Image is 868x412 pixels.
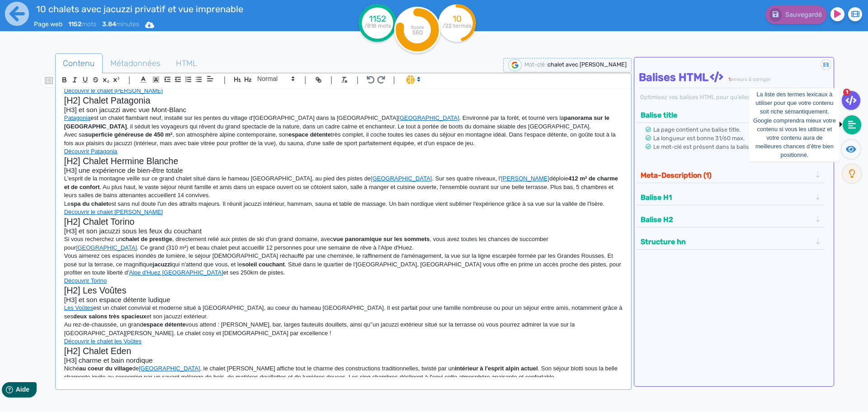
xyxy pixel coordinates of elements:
a: [GEOGRAPHIC_DATA] [139,365,200,372]
strong: intérieur à l'esprit alpin actuel [455,365,538,372]
div: Optimisez vos balises HTML pour qu’elles soient SEO-friendly. [639,93,832,101]
h2: [H2] Chalet Eden [64,346,623,356]
span: | [356,74,359,86]
p: Si vous recherchez un , directement relié aux pistes de ski d'un grand domaine, avec , vous avez ... [64,235,623,252]
h3: [H3] et son jacuzzi avec vue Mont-Blanc [64,106,623,114]
strong: 412 m² de charme et de confort [64,175,620,190]
h2: [H2] Les Voûtes [64,285,623,296]
tspan: 10 [453,14,462,24]
strong: vue panoramique sur les sommets [333,236,430,242]
b: 1152 [68,20,82,28]
span: chalet avec [PERSON_NAME] [547,61,627,68]
a: [PERSON_NAME] [501,175,549,182]
span: mots [68,20,96,28]
a: Contenu [55,53,103,74]
span: HTML [169,51,204,76]
b: 3.84 [102,20,116,28]
a: Découvrir le chalet [PERSON_NAME] [64,87,163,94]
p: Niché de , le chalet [PERSON_NAME] affiche tout le charme des constructions traditionnelles, twis... [64,365,623,381]
img: google-serp-logo.png [508,59,522,71]
tspan: Score [411,24,424,30]
h3: [H3] et son espace détente ludique [64,296,623,304]
a: Découvrir Patagonia [64,148,118,155]
span: Contenu [56,51,102,76]
span: | [223,74,226,86]
a: Patagonia [64,114,91,121]
h3: [H3] charme et bain nordique [64,356,623,365]
a: HTML [168,53,205,74]
span: 1 [843,89,850,96]
strong: superficie généreuse de 450 m² [85,131,173,138]
span: I.Assistant [402,74,423,85]
tspan: 1152 [369,14,386,24]
span: | [304,74,307,86]
h3: [H3] et son jacuzzi sous les feux du couchant [64,227,623,235]
a: Alpe d'Huez [GEOGRAPHIC_DATA] [129,269,223,276]
input: title [34,2,294,16]
button: Balise title [638,108,814,123]
strong: spa du chalet [71,200,108,207]
button: Sauvegardé [765,5,827,24]
a: [GEOGRAPHIC_DATA] [398,114,459,121]
h2: [H2] Chalet Torino [64,217,623,227]
button: Structure hn [638,234,814,249]
span: | [128,74,131,86]
span: La longueur est bonne 31/60 max. [653,135,745,142]
div: Balise H1 [638,190,824,205]
strong: deux salons très spacieux [73,313,146,320]
h2: [H2] Chalet Patagonia [64,95,623,106]
strong: panorama sur le [GEOGRAPHIC_DATA] [64,114,611,129]
a: [GEOGRAPHIC_DATA] [76,244,137,251]
a: Découvrir le chalet les Voûtes [64,338,142,345]
strong: espace détente [288,131,331,138]
a: [GEOGRAPHIC_DATA] [371,175,432,182]
span: Métadonnées [103,51,168,76]
span: 1 [728,76,731,82]
h4: Balises HTML [639,71,832,84]
h2: [H2] Chalet Hermine Blanche [64,156,623,166]
p: Le est sans nul doute l'un des attraits majeurs. Il réunit jacuzzi intérieur, hammam, sauna et ta... [64,200,623,208]
p: Vous aimerez ces espaces inondés de lumière, le séjour [DEMOGRAPHIC_DATA] réchauffé par une chemi... [64,252,623,277]
span: La page contient une balise title. [653,126,741,133]
tspan: /818 mots [364,23,391,29]
span: erreurs à corriger [731,76,771,82]
span: Sauvegardé [785,11,822,19]
strong: soleil couchant [242,261,285,268]
strong: jacuzzi [153,261,172,268]
a: Découvrir Torino [64,277,107,284]
a: Métadonnées [103,53,168,74]
button: Balise H2 [638,212,814,227]
span: | [393,74,395,86]
a: Découvrir le chalet [PERSON_NAME] [64,208,163,215]
strong: chalet de prestige [122,236,172,242]
div: La liste des termes lexicaux à utiliser pour que votre contenu soit riche sémantiquement. Google ... [749,88,840,161]
span: minutes [102,20,139,28]
p: est un chalet flambant neuf, installé sur les pentes du village d'[GEOGRAPHIC_DATA] dans la [GEOG... [64,114,623,131]
tspan: SEO [412,29,423,36]
span: Page web [34,20,62,28]
p: Avec sa , son atmosphère alpine contemporaine, son très complet, il coche toutes les cases du séj... [64,131,623,147]
div: Balise title [638,108,824,123]
strong: espace détente [143,321,186,328]
button: Balise H1 [638,190,814,205]
span: Mot-clé : [524,61,547,68]
p: est un chalet convivial et moderne situé à [GEOGRAPHIC_DATA], au coeur du hameau [GEOGRAPHIC_DATA... [64,304,623,321]
p: L'esprit de la montagne veille sur ce grand chalet situé dans le hameau [GEOGRAPHIC_DATA], au pie... [64,175,623,199]
button: Meta-Description (1) [638,168,814,183]
span: Aligment [204,73,217,84]
a: Les Voûtes [64,304,93,311]
span: | [330,74,333,86]
h3: [H3] une expérience de bien-être totale [64,166,623,175]
div: Balise H2 [638,212,824,227]
p: Au rez-de-chaussée, un grand vous attend : [PERSON_NAME], bar, larges fauteuils douillets, ainsi ... [64,321,623,337]
tspan: /22 termes [443,23,472,29]
div: Structure hn [638,234,824,249]
span: Le mot-clé est présent dans la balise. [653,143,754,150]
div: Meta-Description (1) [638,168,824,183]
strong: au coeur du village [79,365,132,372]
